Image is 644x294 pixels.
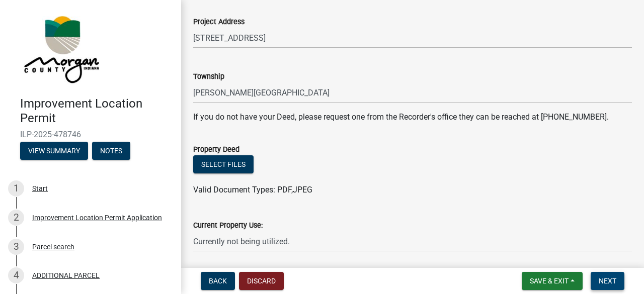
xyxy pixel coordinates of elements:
wm-modal-confirm: Summary [20,147,88,155]
img: Morgan County, Indiana [20,11,101,86]
span: Back [209,277,227,285]
div: 1 [8,180,24,197]
p: If you do not have your Deed, please request one from the Recorder's office they can be reached a... [193,111,632,123]
label: Project Address [193,19,245,26]
button: View Summary [20,142,88,160]
span: Valid Document Types: PDF,JPEG [193,185,312,194]
div: ADDITIONAL PARCEL [32,272,100,279]
div: Start [32,185,48,192]
label: Township [193,73,224,80]
button: Next [591,272,624,290]
button: Discard [239,272,284,290]
wm-modal-confirm: Notes [92,147,130,155]
div: 3 [8,239,24,255]
button: Back [201,272,235,290]
div: 2 [8,210,24,226]
span: Next [599,277,616,285]
button: Save & Exit [522,272,583,290]
label: Property Deed [193,146,239,153]
span: ILP-2025-478746 [20,130,161,139]
h4: Improvement Location Permit [20,96,173,126]
button: Notes [92,142,130,160]
span: Save & Exit [530,277,569,285]
div: Parcel search [32,243,74,250]
div: 4 [8,267,24,283]
div: Improvement Location Permit Application [32,214,162,221]
button: Select files [193,155,254,173]
label: Current Property Use: [193,222,263,229]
